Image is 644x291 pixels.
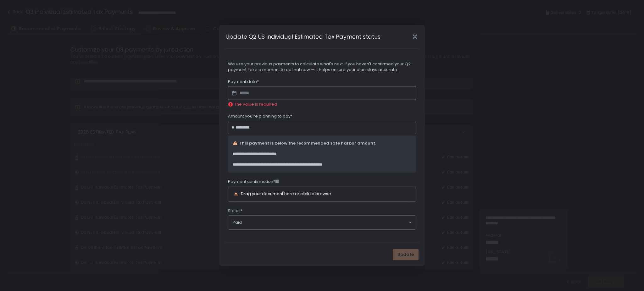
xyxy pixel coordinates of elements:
[228,86,416,100] input: Datepicker input
[234,102,277,107] span: The value is required
[228,208,242,214] span: Status*
[242,219,408,226] input: Search for option
[228,179,279,184] span: Payment confirmation*
[225,32,380,41] h1: Update Q2 US Individual Estimated Tax Payment status
[233,220,242,225] span: Paid
[228,216,416,229] div: Search for option
[241,192,331,196] div: Drag your document here or click to browse
[239,140,376,146] span: This payment is below the recommended safe harbor amount.
[405,33,425,40] div: Close
[228,79,259,85] span: Payment date*
[228,113,292,119] span: Amount you're planning to pay*
[228,61,416,73] span: We use your previous payments to calculate what's next. If you haven't confirmed your Q2 payment,...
